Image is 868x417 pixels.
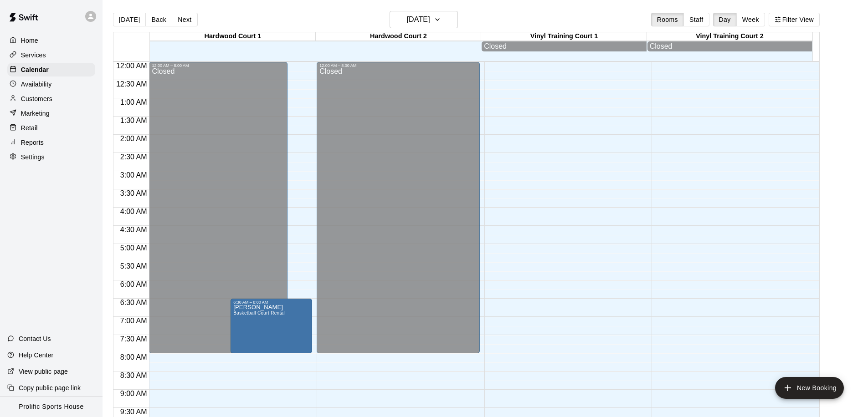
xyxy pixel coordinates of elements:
[7,92,95,106] a: Customers
[118,171,149,179] span: 3:00 AM
[19,351,53,360] p: Help Center
[21,65,49,74] p: Calendar
[118,135,149,142] span: 2:00 AM
[114,80,149,88] span: 12:30 AM
[775,377,844,399] button: add
[149,62,288,353] div: 12:00 AM – 8:00 AM: Closed
[683,13,709,26] button: Staff
[484,42,644,51] div: Closed
[651,13,684,26] button: Rooms
[481,32,647,41] div: Vinyl Training Court 1
[19,334,51,343] p: Contact Us
[118,408,149,416] span: 9:30 AM
[118,353,149,361] span: 8:00 AM
[118,153,149,161] span: 2:30 AM
[316,32,481,41] div: Hardwood Court 2
[233,310,285,315] span: Basketball Court Rental
[647,32,812,41] div: Vinyl Training Court 2
[7,34,95,47] a: Home
[118,117,149,124] span: 1:30 AM
[150,32,315,41] div: Hardwood Court 1
[7,150,95,164] a: Settings
[118,189,149,197] span: 3:30 AM
[21,109,50,118] p: Marketing
[390,11,458,28] button: [DATE]
[736,13,765,26] button: Week
[21,36,38,45] p: Home
[118,226,149,234] span: 4:30 AM
[319,63,477,68] div: 12:00 AM – 8:00 AM
[118,98,149,106] span: 1:00 AM
[317,62,480,353] div: 12:00 AM – 8:00 AM: Closed
[319,68,477,356] div: Closed
[118,335,149,343] span: 7:30 AM
[21,94,52,103] p: Customers
[7,107,95,120] a: Marketing
[113,13,146,26] button: [DATE]
[118,317,149,325] span: 7:00 AM
[233,300,309,305] div: 6:30 AM – 8:00 AM
[21,51,46,60] p: Services
[118,262,149,270] span: 5:30 AM
[231,299,312,353] div: 6:30 AM – 8:00 AM: Kent A
[118,371,149,379] span: 8:30 AM
[152,68,285,356] div: Closed
[172,13,197,26] button: Next
[19,402,83,412] p: Prolific Sports House
[19,383,81,392] p: Copy public page link
[118,244,149,252] span: 5:00 AM
[21,153,45,162] p: Settings
[118,280,149,288] span: 6:00 AM
[713,13,737,26] button: Day
[7,77,95,91] a: Availability
[769,13,820,26] button: Filter View
[145,13,172,26] button: Back
[7,136,95,149] a: Reports
[7,48,95,62] a: Services
[19,367,68,376] p: View public page
[114,62,149,70] span: 12:00 AM
[118,299,149,306] span: 6:30 AM
[152,63,285,68] div: 12:00 AM – 8:00 AM
[21,138,44,147] p: Reports
[650,42,810,51] div: Closed
[407,13,430,26] h6: [DATE]
[21,123,38,132] p: Retail
[7,63,95,76] a: Calendar
[118,390,149,397] span: 9:00 AM
[21,80,52,89] p: Availability
[7,121,95,135] a: Retail
[118,208,149,215] span: 4:00 AM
